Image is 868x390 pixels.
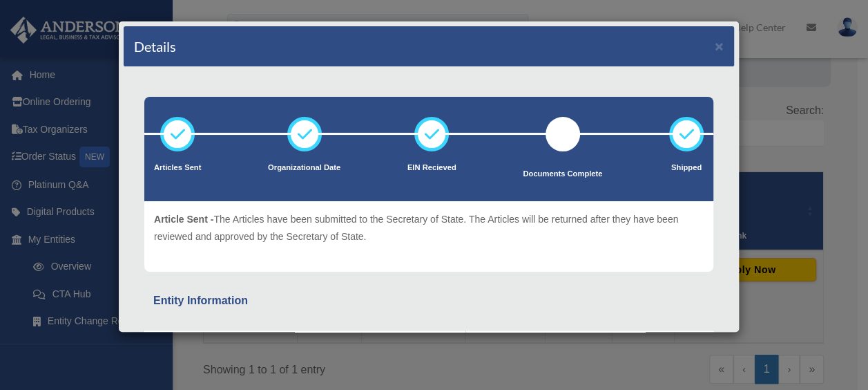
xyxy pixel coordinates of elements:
[523,167,602,181] p: Documents Complete
[134,37,176,56] h4: Details
[153,291,704,310] div: Entity Information
[268,161,340,175] p: Organizational Date
[669,161,704,175] p: Shipped
[407,161,456,175] p: EIN Recieved
[715,39,724,53] button: ×
[154,214,213,225] span: Article Sent -
[154,211,704,245] p: The Articles have been submitted to the Secretary of State. The Articles will be returned after t...
[154,161,201,175] p: Articles Sent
